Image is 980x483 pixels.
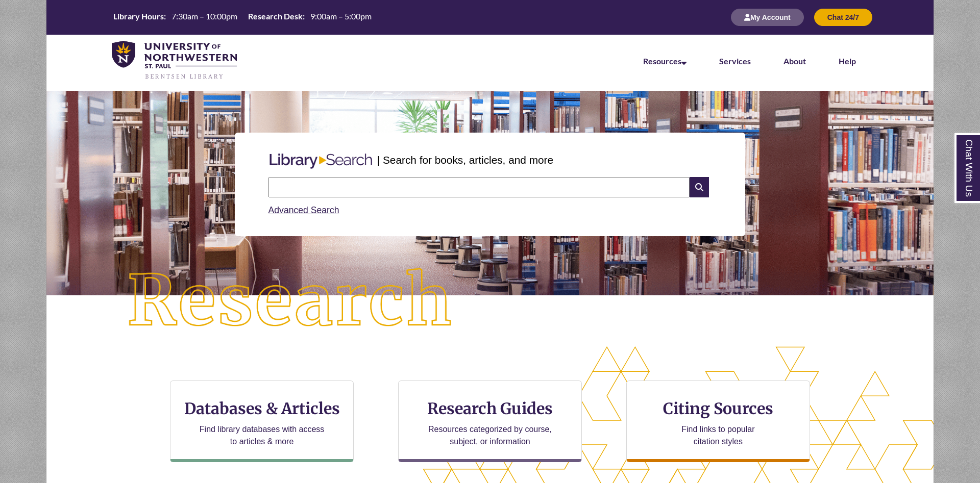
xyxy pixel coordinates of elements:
table: Hours Today [109,11,376,23]
a: Resources [643,56,687,66]
button: My Account [731,9,804,26]
h3: Citing Sources [656,399,780,418]
a: Help [839,56,856,66]
p: Find links to popular citation styles [668,423,768,448]
a: Hours Today [109,11,376,24]
a: My Account [731,13,804,21]
a: Citing Sources Find links to popular citation styles [626,380,810,462]
span: 7:30am – 10:00pm [171,11,237,21]
p: Resources categorized by course, subject, or information [424,423,557,448]
th: Library Hours: [109,11,167,22]
a: Research Guides Resources categorized by course, subject, or information [398,380,582,462]
h3: Databases & Articles [179,399,345,418]
a: Chat 24/7 [814,13,872,21]
button: Chat 24/7 [814,9,872,26]
img: Libary Search [264,149,377,173]
h3: Research Guides [407,399,573,418]
a: Databases & Articles Find library databases with access to articles & more [170,380,354,462]
a: About [783,56,806,66]
i: Search [690,177,709,197]
img: UNWSP Library Logo [112,41,237,81]
img: Research [91,232,490,371]
th: Research Desk: [244,11,306,22]
a: Services [719,56,751,66]
p: Find library databases with access to articles & more [195,423,329,448]
p: | Search for books, articles, and more [377,152,553,168]
span: 9:00am – 5:00pm [310,11,372,21]
a: Advanced Search [268,205,339,215]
